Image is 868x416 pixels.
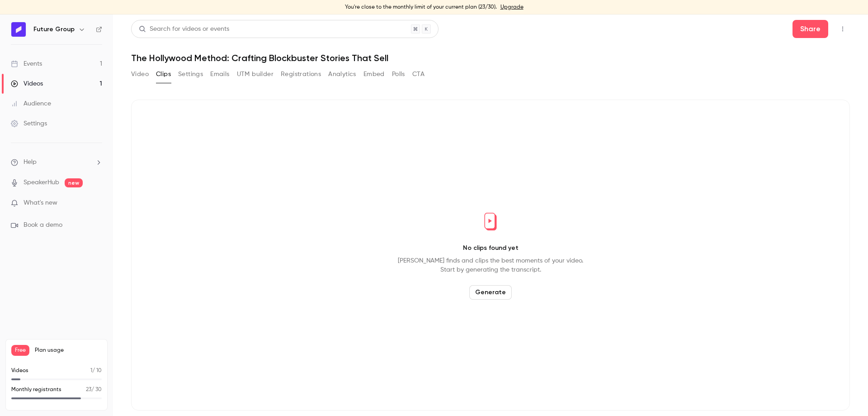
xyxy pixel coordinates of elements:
button: Analytics [328,67,356,81]
button: Generate [469,285,512,300]
p: [PERSON_NAME] finds and clips the best moments of your video. Start by generating the transcript. [398,256,583,274]
img: Future Group [11,22,26,37]
p: / 10 [90,367,102,375]
button: Registrations [281,67,321,81]
li: help-dropdown-opener [11,158,102,167]
span: new [65,178,83,187]
button: Clips [156,67,171,81]
span: Plan usage [35,347,102,354]
button: Embed [363,67,385,81]
a: SpeakerHub [24,178,59,187]
span: What's new [24,198,57,208]
div: Videos [11,79,43,88]
h6: Future Group [33,25,75,34]
p: Monthly registrants [11,386,61,394]
p: No clips found yet [463,244,519,253]
button: Polls [392,67,405,81]
a: Upgrade [500,4,524,11]
button: UTM builder [237,67,274,81]
button: CTA [412,67,425,81]
div: Search for videos or events [139,24,229,34]
span: Help [24,158,37,167]
button: Share [793,20,828,38]
div: Settings [11,119,47,128]
span: Free [11,345,29,356]
div: Events [11,59,42,68]
button: Top Bar Actions [835,22,850,36]
button: Settings [178,67,203,81]
span: 23 [86,387,91,392]
span: Book a demo [24,220,62,230]
p: / 30 [86,386,102,394]
div: Audience [11,99,51,108]
h1: The Hollywood Method: Crafting Blockbuster Stories That Sell [131,53,850,63]
button: Video [131,67,149,81]
span: 1 [90,368,92,373]
button: Emails [210,67,229,81]
p: Videos [11,367,28,375]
